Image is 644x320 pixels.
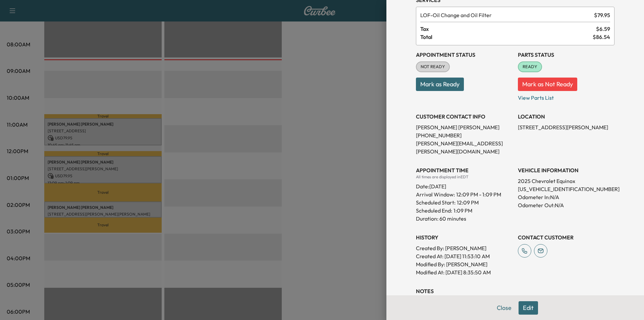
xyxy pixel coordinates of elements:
p: [US_VEHICLE_IDENTIFICATION_NUMBER] [518,185,614,193]
span: Tax [420,25,596,33]
h3: APPOINTMENT TIME [416,166,513,174]
div: Date: [DATE] [416,180,513,190]
h3: NOTES [416,287,614,295]
p: Arrival Window: [416,190,513,198]
span: $ 86.54 [593,33,610,41]
p: Modified At : [DATE] 8:35:50 AM [416,268,513,276]
p: Odometer In: N/A [518,193,614,201]
button: Mark as Ready [416,78,464,91]
p: Created By : [PERSON_NAME] [416,244,513,252]
p: [PERSON_NAME][EMAIL_ADDRESS][PERSON_NAME][DOMAIN_NAME] [416,139,513,155]
p: View Parts List [518,91,614,102]
p: 12:09 PM [457,198,479,207]
h3: CUSTOMER CONTACT INFO [416,112,513,121]
h3: Parts Status [518,51,614,59]
h3: Appointment Status [416,51,513,59]
p: [PERSON_NAME] [PERSON_NAME] [416,123,513,131]
span: READY [519,63,541,70]
button: Mark as Not Ready [518,78,577,91]
span: NOT READY [417,63,449,70]
p: Scheduled Start: [416,198,455,207]
p: Created At : [DATE] 11:53:10 AM [416,252,513,260]
button: Edit [519,301,538,315]
span: Total [420,33,593,41]
button: Close [492,301,516,315]
h3: CONTACT CUSTOMER [518,233,614,241]
p: 2025 Chevrolet Equinox [518,177,614,185]
p: Modified By : [PERSON_NAME] [416,260,513,268]
p: Duration: 60 minutes [416,215,513,223]
p: Scheduled End: [416,207,452,215]
span: Oil Change and Oil Filter [420,11,591,19]
h3: LOCATION [518,112,614,121]
p: Odometer Out: N/A [518,201,614,209]
h3: VEHICLE INFORMATION [518,166,614,174]
div: All times are displayed in EDT [416,174,513,180]
h3: History [416,233,513,241]
span: $ 6.59 [596,25,610,33]
p: 1:09 PM [453,207,472,215]
p: [PHONE_NUMBER] [416,131,513,139]
span: $ 79.95 [594,11,610,19]
span: 12:09 PM - 1:09 PM [456,190,501,198]
p: [STREET_ADDRESS][PERSON_NAME] [518,123,614,131]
